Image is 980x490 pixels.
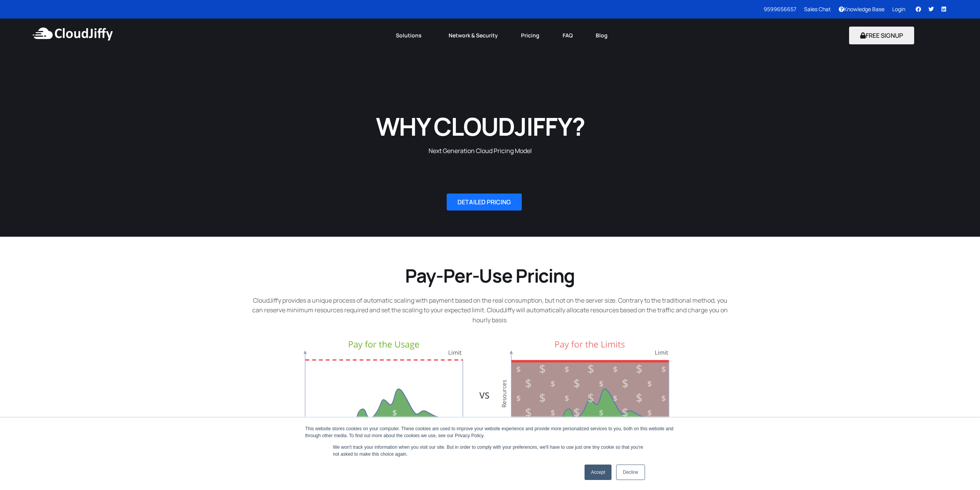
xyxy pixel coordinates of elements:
[239,110,722,142] h1: WHY CLOUDJIFFY?
[302,341,679,453] img: Pricing
[239,146,722,156] p: Next Generation Cloud Pricing Model
[804,5,831,13] a: Sales Chat
[849,31,914,40] a: FREE SIGNUP
[892,5,905,13] a: Login
[248,264,733,288] h2: Pay-Per-Use Pricing
[248,296,733,325] p: CloudJiffy provides a unique process of automatic scaling with payment based on the real consumpt...
[333,444,647,458] p: We won't track your information when you visit our site. But in order to comply with your prefere...
[839,5,885,13] a: Knowledge Base
[457,199,511,205] span: DETAILED PRICING
[509,27,551,44] a: Pricing
[584,27,619,44] a: Blog
[616,465,645,480] a: Decline
[585,465,612,480] a: Accept
[764,5,796,13] a: 9599656657
[437,27,509,44] a: Network & Security
[551,27,584,44] a: FAQ
[447,194,522,210] a: DETAILED PRICING
[849,27,914,44] button: FREE SIGNUP
[384,27,437,44] a: Solutions
[305,425,675,439] div: This website stores cookies on your computer. These cookies are used to improve your website expe...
